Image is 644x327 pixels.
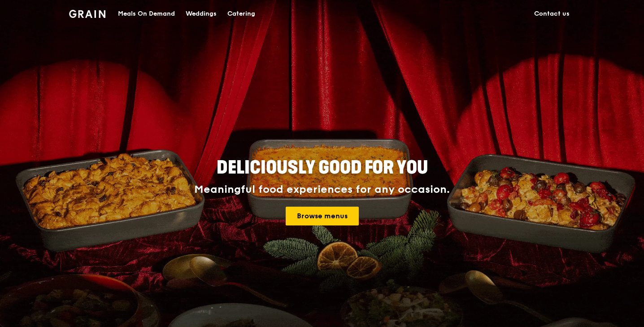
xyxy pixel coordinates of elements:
[161,183,483,196] div: Meaningful food experiences for any occasion.
[227,0,255,27] div: Catering
[69,10,105,18] img: Grain
[180,0,222,27] a: Weddings
[222,0,261,27] a: Catering
[186,0,217,27] div: Weddings
[529,0,575,27] a: Contact us
[286,207,359,225] a: Browse menus
[118,0,175,27] div: Meals On Demand
[217,157,428,178] span: Deliciously good for you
